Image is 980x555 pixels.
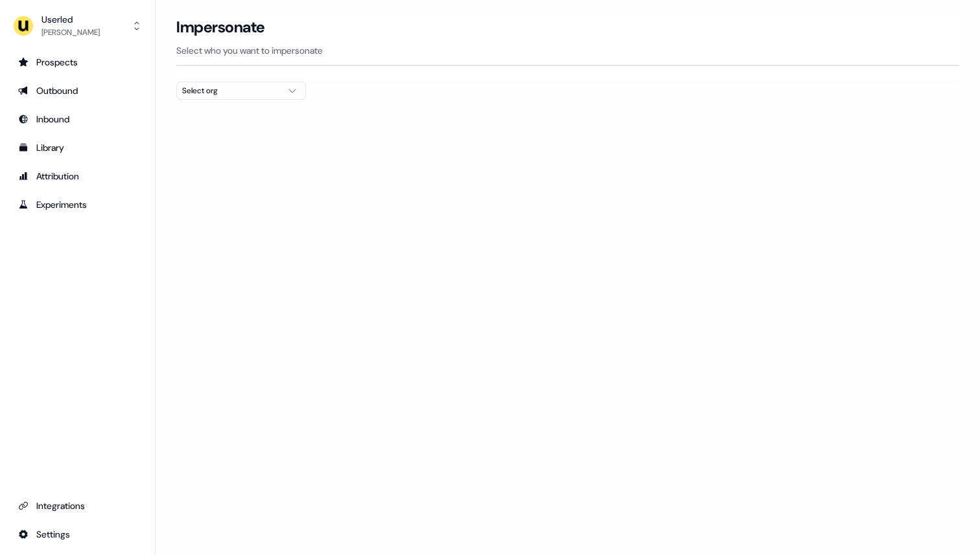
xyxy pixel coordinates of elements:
[41,26,100,39] div: [PERSON_NAME]
[10,80,145,101] a: Go to outbound experience
[10,495,145,516] a: Go to integrations
[18,499,137,512] div: Integrations
[10,524,145,545] a: Go to integrations
[10,166,145,187] a: Go to attribution
[18,56,137,69] div: Prospects
[18,198,137,211] div: Experiments
[10,109,145,130] a: Go to Inbound
[18,113,137,126] div: Inbound
[176,17,265,37] h3: Impersonate
[10,52,145,73] a: Go to prospects
[41,13,100,26] div: Userled
[18,170,137,183] div: Attribution
[10,137,145,158] a: Go to templates
[18,528,137,541] div: Settings
[176,82,306,100] button: Select org
[18,84,137,97] div: Outbound
[10,194,145,215] a: Go to experiments
[10,10,145,41] button: Userled[PERSON_NAME]
[176,44,959,57] p: Select who you want to impersonate
[182,84,279,97] div: Select org
[18,141,137,154] div: Library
